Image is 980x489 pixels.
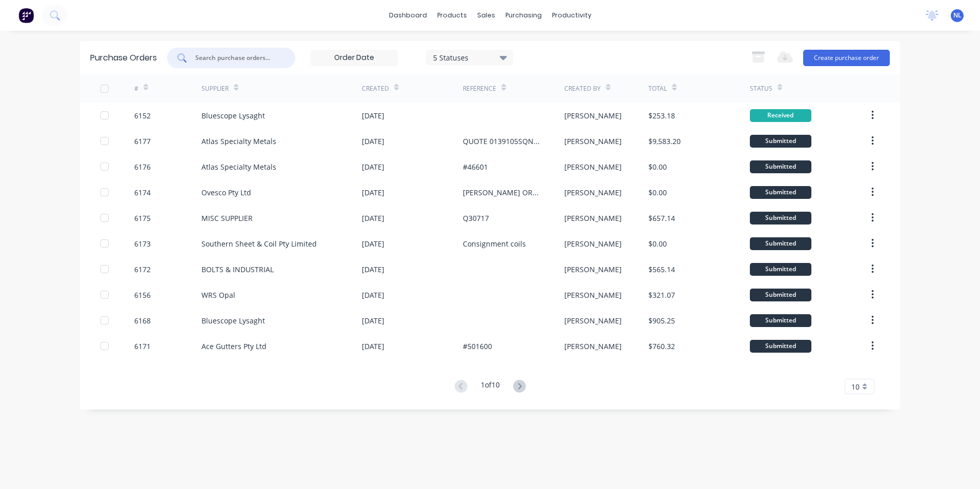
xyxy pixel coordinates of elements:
[362,238,384,249] div: [DATE]
[463,136,543,147] div: QUOTE 0139105SQNW-1
[384,8,432,23] a: dashboard
[463,238,526,249] div: Consignment coils
[750,212,811,225] div: Submitted
[201,341,267,352] div: Ace Gutters Pty Ltd
[750,340,811,353] div: Submitted
[648,264,675,275] div: $565.14
[750,186,811,199] div: Submitted
[201,161,276,172] div: Atlas Specialty Metals
[750,84,772,93] div: Status
[362,84,389,93] div: Created
[750,289,811,301] div: Submitted
[750,314,811,327] div: Submitted
[750,160,811,173] div: Submitted
[201,238,317,249] div: Southern Sheet & Coil Pty Limited
[463,84,496,93] div: Reference
[750,135,811,148] div: Submitted
[564,110,622,121] div: [PERSON_NAME]
[564,161,622,172] div: [PERSON_NAME]
[134,290,151,300] div: 6156
[750,263,811,276] div: Submitted
[500,8,547,23] div: purchasing
[201,264,274,275] div: BOLTS & INDUSTRIAL
[134,213,151,223] div: 6175
[648,290,675,300] div: $321.07
[201,136,276,147] div: Atlas Specialty Metals
[564,315,622,326] div: [PERSON_NAME]
[194,53,279,63] input: Search purchase orders...
[648,315,675,326] div: $905.25
[564,84,601,93] div: Created By
[90,52,157,64] div: Purchase Orders
[481,379,500,394] div: 1 of 10
[134,238,151,249] div: 6173
[18,8,34,23] img: Factory
[201,290,235,300] div: WRS Opal
[201,187,251,198] div: Ovesco Pty Ltd
[648,187,667,198] div: $0.00
[134,161,151,172] div: 6176
[750,237,811,250] div: Submitted
[648,341,675,352] div: $760.32
[564,341,622,352] div: [PERSON_NAME]
[648,238,667,249] div: $0.00
[134,110,151,121] div: 6152
[750,109,811,122] div: Received
[134,264,151,275] div: 6172
[463,341,492,352] div: #501600
[432,8,472,23] div: products
[851,381,860,392] span: 10
[648,161,667,172] div: $0.00
[953,11,962,20] span: NL
[362,213,384,223] div: [DATE]
[362,110,384,121] div: [DATE]
[564,238,622,249] div: [PERSON_NAME]
[134,84,138,93] div: #
[362,341,384,352] div: [DATE]
[463,161,488,172] div: #46601
[547,8,597,23] div: productivity
[362,290,384,300] div: [DATE]
[472,8,500,23] div: sales
[362,264,384,275] div: [DATE]
[362,161,384,172] div: [DATE]
[564,213,622,223] div: [PERSON_NAME]
[362,187,384,198] div: [DATE]
[463,187,543,198] div: [PERSON_NAME] ORDERS
[433,52,506,63] div: 5 Statuses
[134,315,151,326] div: 6168
[201,110,265,121] div: Bluescope Lysaght
[201,213,253,223] div: MISC SUPPLIER
[134,136,151,147] div: 6177
[648,84,667,93] div: Total
[564,187,622,198] div: [PERSON_NAME]
[564,136,622,147] div: [PERSON_NAME]
[362,136,384,147] div: [DATE]
[311,50,397,66] input: Order Date
[134,341,151,352] div: 6171
[648,136,681,147] div: $9,583.20
[201,84,229,93] div: Supplier
[564,264,622,275] div: [PERSON_NAME]
[134,187,151,198] div: 6174
[201,315,265,326] div: Bluescope Lysaght
[803,50,890,66] button: Create purchase order
[648,110,675,121] div: $253.18
[648,213,675,223] div: $657.14
[463,213,489,223] div: Q30717
[362,315,384,326] div: [DATE]
[564,290,622,300] div: [PERSON_NAME]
